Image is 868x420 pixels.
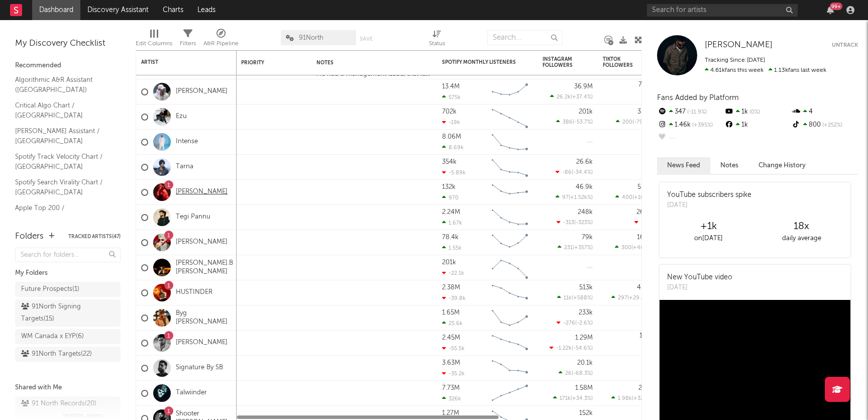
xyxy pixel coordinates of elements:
div: 1.65M [442,309,460,316]
a: Byg [PERSON_NAME] [176,309,232,327]
div: ( ) [616,119,653,125]
button: Notes [710,157,748,174]
div: -19k [442,119,460,126]
div: ( ) [556,119,593,125]
div: 1.27M [442,410,459,416]
svg: Chart title [487,230,532,255]
div: -39.8k [442,295,466,301]
div: 99 + [830,3,842,10]
div: 575k [442,94,461,100]
a: Critical Algo Chart / [GEOGRAPHIC_DATA] [15,100,111,121]
div: Folders [15,231,44,243]
span: 1.98k [618,396,632,401]
div: ( ) [615,194,653,200]
span: -34.4 % [573,170,591,175]
span: 4.61k fans this week [705,67,764,73]
div: 46.9k [576,184,593,190]
div: YouTube subscribers spike [667,190,751,200]
div: 800 [791,119,858,132]
span: 386 [563,120,573,125]
svg: Chart title [487,280,532,305]
div: 25.6k [442,320,463,327]
svg: Chart title [487,180,532,205]
a: HUSTINDER [176,288,212,297]
div: 1k [724,106,791,119]
div: WM Canada x EYP ( 6 ) [21,331,84,343]
span: +29.8k % [629,295,652,301]
span: +395 % [691,123,713,128]
svg: Chart title [487,331,532,356]
span: -79.2 % [634,120,652,125]
span: 297 [618,295,627,301]
div: Artist [141,59,216,65]
div: ( ) [557,294,593,301]
div: Status [429,38,445,50]
span: 0 % [748,110,760,115]
div: ( ) [550,93,593,100]
input: Search for artists [647,4,798,17]
div: -35.2k [442,370,465,377]
div: +1k [662,221,755,233]
a: [PERSON_NAME] [176,238,228,247]
div: ( ) [615,244,653,251]
svg: Chart title [487,79,532,104]
button: 99+ [827,6,834,14]
span: +252 % [821,123,842,128]
div: 1.55k [442,245,462,251]
div: 4 [791,106,858,119]
span: +34.3 % [572,396,591,401]
div: 1.58M [575,385,593,391]
span: -54.6 % [573,346,591,351]
span: 171k [560,396,571,401]
div: 78.4k [442,234,459,241]
div: 91North Targets ( 22 ) [21,348,92,360]
a: Spotify Search Virality Chart / [GEOGRAPHIC_DATA] [15,177,111,197]
div: 970 [442,194,459,201]
div: ( ) [556,194,593,200]
div: 20.1k [577,360,593,366]
div: A&R Pipeline [203,38,239,50]
svg: Chart title [487,205,532,230]
div: Notes [316,60,417,66]
span: -53.7 % [574,120,591,125]
div: ( ) [611,294,653,301]
div: 0 [603,331,653,355]
div: ( ) [557,320,593,326]
div: Future Prospects ( 1 ) [21,283,79,295]
span: -323 % [576,220,591,226]
div: My Discovery Checklist [15,38,121,50]
a: [PERSON_NAME] [176,339,228,347]
div: Edit Columns [136,38,172,50]
span: 231 [564,245,573,251]
span: +37.4 % [572,94,591,100]
div: Shared with Me [15,382,121,394]
div: [DATE] [667,283,732,293]
div: 79k [582,234,593,241]
a: Spotify Track Velocity Chart / [GEOGRAPHIC_DATA] [15,151,111,172]
span: 91North [299,35,323,41]
div: ( ) [611,395,653,401]
div: 36.9M [574,83,593,90]
span: Tracking Since: [DATE] [705,57,765,63]
a: [PERSON_NAME] [176,87,228,96]
div: 18 x [755,221,848,233]
div: 8.69k [442,144,464,151]
div: ( ) [558,244,593,251]
div: ( ) [556,169,593,175]
span: +100 % [634,195,652,200]
div: 233k [579,309,593,316]
div: TikTok Followers [603,56,638,68]
span: 200 [622,120,632,125]
a: WM Canada x EYP(6) [15,329,121,344]
a: Tarna [176,163,193,171]
div: -5.89k [442,169,466,176]
span: -68.3 % [573,371,591,376]
input: Search... [487,30,563,45]
button: Save [360,36,373,42]
div: Priority [241,60,281,66]
div: 1.46k [657,119,724,132]
div: Recommended [15,60,121,72]
div: My Folders [15,267,121,279]
div: 248k [578,209,593,216]
span: 300 [621,245,631,251]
